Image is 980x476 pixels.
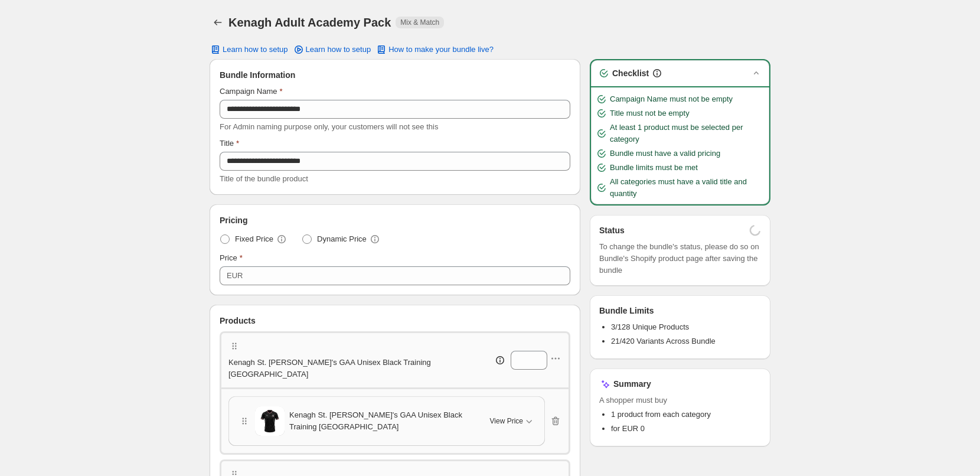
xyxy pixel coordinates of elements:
span: View Price [490,416,523,426]
span: Campaign Name must not be empty [610,93,733,105]
span: Fixed Price [235,233,273,245]
img: Kenagh St. Dominic's GAA Unisex Black Training Jersey [255,406,285,436]
span: Kenagh St. [PERSON_NAME]'s GAA Unisex Black Training [GEOGRAPHIC_DATA] [289,409,476,433]
span: 21/420 Variants Across Bundle [611,337,716,345]
span: All categories must have a valid title and quantity [610,176,765,200]
div: EUR [227,270,243,282]
span: Title must not be empty [610,107,690,119]
li: 1 product from each category [611,409,761,420]
span: Pricing [220,214,247,226]
span: Dynamic Price [317,233,367,245]
h1: Kenagh Adult Academy Pack [228,15,391,30]
button: Learn how to setup [202,41,295,58]
span: To change the bundle's status, please do so on Bundle's Shopify product page after saving the bundle [599,241,761,276]
h3: Status [599,224,625,236]
h3: Bundle Limits [599,305,654,317]
span: For Admin naming purpose only, your customers will not see this [220,122,438,131]
span: Products [220,315,256,327]
label: Title [220,138,239,149]
label: Campaign Name [220,86,283,97]
li: for EUR 0 [611,423,761,435]
span: How to make your bundle live? [388,45,494,54]
button: How to make your bundle live? [368,41,501,58]
span: Bundle limits must be met [610,162,698,174]
h3: Summary [613,378,651,390]
button: Back [210,14,226,31]
a: Learn how to setup [286,41,378,58]
h3: Checklist [612,67,649,79]
span: At least 1 product must be selected per category [610,122,765,145]
span: Learn how to setup [223,45,288,54]
label: Price [220,252,243,264]
span: 3/128 Unique Products [611,322,689,331]
p: Kenagh St. [PERSON_NAME]'s GAA Unisex Black Training [GEOGRAPHIC_DATA] [228,357,456,380]
button: View Price [483,412,542,431]
span: A shopper must buy [599,395,761,406]
span: Bundle Information [220,69,295,81]
span: Bundle must have a valid pricing [610,148,720,159]
span: Mix & Match [400,18,439,27]
span: Title of the bundle product [220,174,308,183]
span: Learn how to setup [306,45,371,54]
